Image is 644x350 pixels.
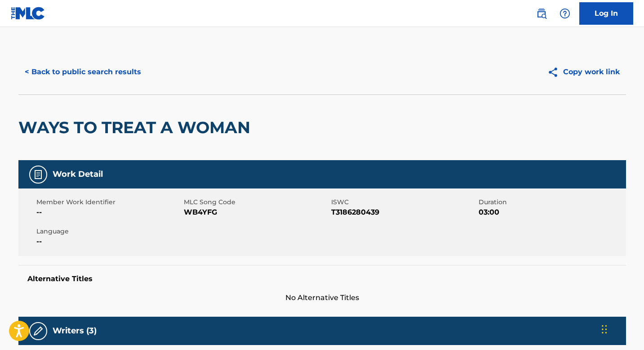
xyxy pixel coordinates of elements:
img: Copy work link [547,67,563,78]
button: Copy work link [541,61,626,83]
span: T3186280439 [331,207,476,218]
span: WB4YFG [184,207,329,218]
img: search [536,8,547,19]
a: Log In [579,2,633,25]
h5: Work Detail [53,169,103,179]
span: ISWC [331,197,476,207]
h5: Alternative Titles [27,274,617,283]
iframe: Chat Widget [599,307,644,350]
span: Duration [479,197,624,207]
div: Help [556,4,574,22]
span: No Alternative Titles [18,292,626,303]
button: < Back to public search results [18,61,147,83]
div: Drag [602,316,607,343]
a: Public Search [533,4,551,22]
span: -- [36,207,182,218]
h5: Writers (3) [53,326,97,336]
img: MLC Logo [11,7,45,20]
span: Language [36,227,182,236]
span: -- [36,236,182,247]
span: MLC Song Code [184,197,329,207]
span: Member Work Identifier [36,197,182,207]
img: help [560,8,570,19]
span: 03:00 [479,207,624,218]
img: Work Detail [33,169,44,180]
img: Writers [33,326,44,337]
h2: WAYS TO TREAT A WOMAN [18,117,255,138]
